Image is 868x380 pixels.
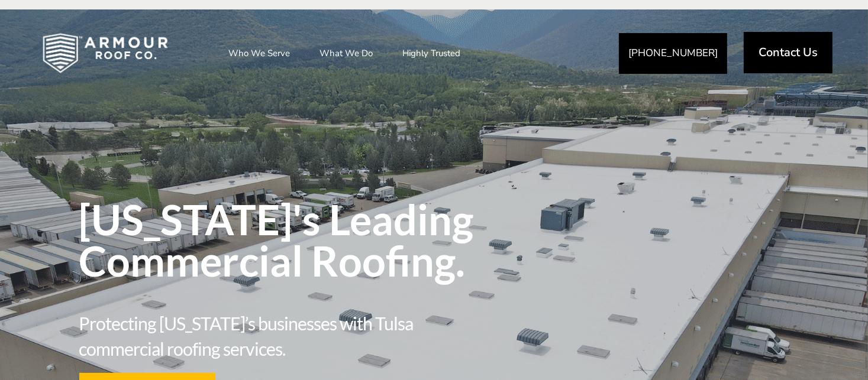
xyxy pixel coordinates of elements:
a: [PHONE_NUMBER] [619,33,727,74]
span: [US_STATE]'s Leading Commercial Roofing. [79,199,606,281]
a: What We Do [308,38,385,68]
span: Contact Us [759,47,818,59]
img: Industrial and Commercial Roofing Company | Armour Roof Co. [24,24,187,83]
a: Contact Us [744,32,832,73]
a: Highly Trusted [391,38,472,68]
span: Protecting [US_STATE]’s businesses with Tulsa commercial roofing services. [79,311,430,361]
a: Who We Serve [217,38,302,68]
